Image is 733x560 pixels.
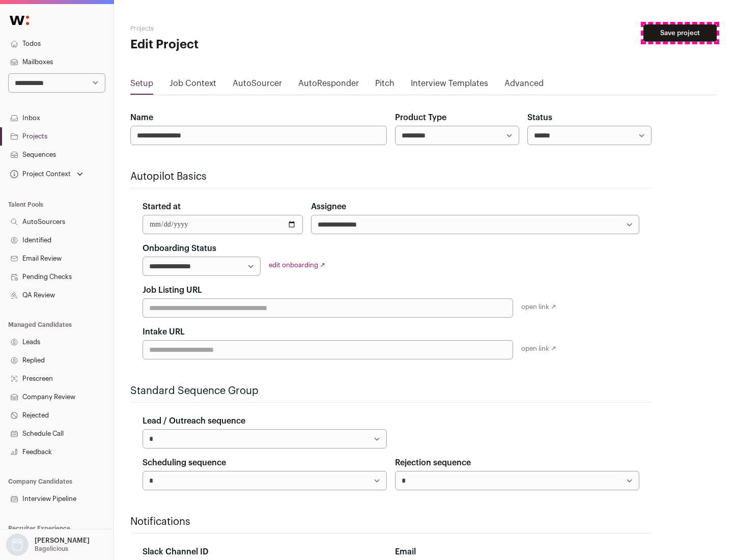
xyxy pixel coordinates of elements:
[411,77,488,94] a: Interview Templates
[130,77,153,94] a: Setup
[130,515,652,529] h2: Notifications
[527,111,552,124] label: Status
[143,415,245,427] label: Lead / Outreach sequence
[130,111,153,124] label: Name
[130,384,652,398] h2: Standard Sequence Group
[395,457,471,469] label: Rejection sequence
[375,77,394,94] a: Pitch
[143,284,202,296] label: Job Listing URL
[504,77,544,94] a: Advanced
[143,457,226,469] label: Scheduling sequence
[143,546,208,558] label: Slack Channel ID
[130,37,326,53] h1: Edit Project
[143,242,216,255] label: Onboarding Status
[130,24,326,33] h2: Projects
[4,10,35,31] img: Wellfound
[269,262,325,268] a: edit onboarding ↗
[395,546,639,558] div: Email
[143,326,185,338] label: Intake URL
[35,545,68,553] p: Bagelicious
[170,77,216,94] a: Job Context
[643,24,717,42] button: Save project
[233,77,282,94] a: AutoSourcer
[395,111,446,124] label: Product Type
[8,170,71,178] div: Project Context
[298,77,359,94] a: AutoResponder
[8,167,85,181] button: Open dropdown
[4,534,92,556] button: Open dropdown
[130,170,652,184] h2: Autopilot Basics
[143,201,181,213] label: Started at
[6,534,29,556] img: nopic.png
[35,537,90,545] p: [PERSON_NAME]
[311,201,346,213] label: Assignee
